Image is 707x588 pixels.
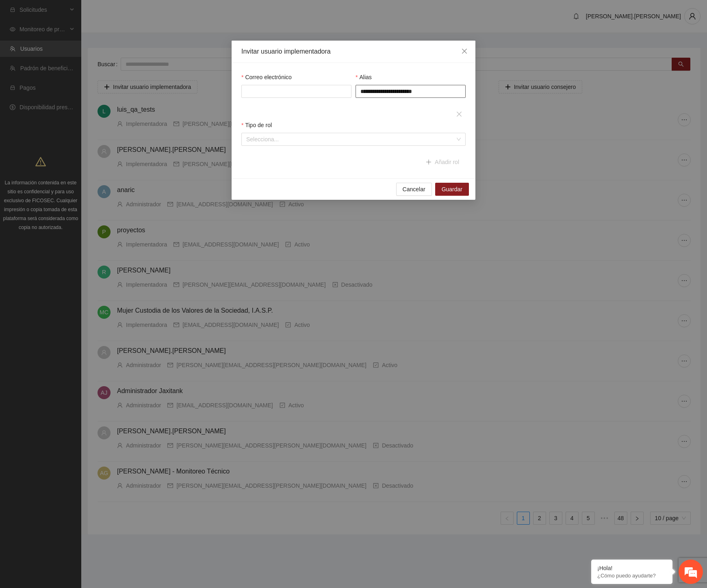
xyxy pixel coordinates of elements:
[133,4,153,24] div: Minimizar ventana de chat en vivo
[241,47,466,56] div: Invitar usuario implementadora
[597,573,666,579] p: ¿Cómo puedo ayudarte?
[435,183,469,196] button: Guardar
[241,73,292,82] label: Correo electrónico
[396,183,432,196] button: Cancelar
[453,41,475,63] button: Close
[241,121,272,130] label: Tipo de rol
[442,185,462,194] span: Guardar
[597,565,666,571] div: ¡Hola!
[4,222,155,250] textarea: Escriba su mensaje y pulse “Intro”
[241,85,351,98] input: Correo electrónico
[403,185,425,194] span: Cancelar
[461,48,468,54] span: close
[42,41,137,52] div: Chatee con nosotros ahora
[47,108,112,190] span: Estamos en línea.
[356,85,466,98] input: Alias
[419,156,466,169] button: plusAñadir rol
[453,108,466,121] button: close
[356,73,372,82] label: Alias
